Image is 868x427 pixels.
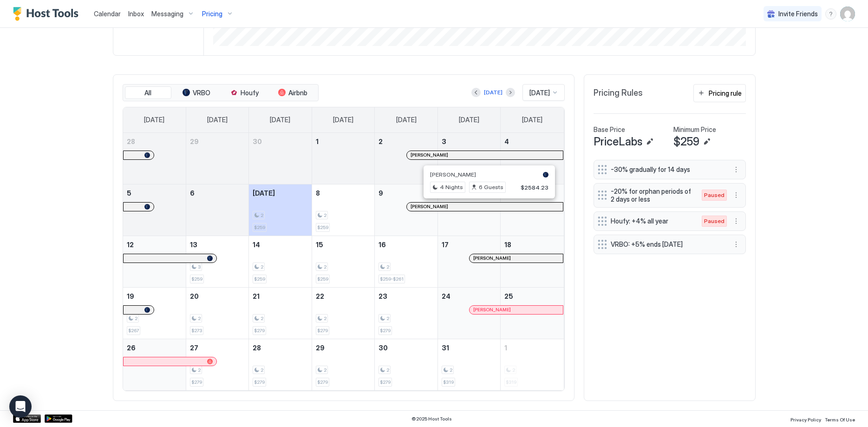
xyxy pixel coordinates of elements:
span: 2 [324,264,326,270]
span: 2 [324,315,326,322]
span: 2 [261,367,263,373]
span: 2 [386,315,389,322]
span: Houfy [241,89,259,97]
span: © 2025 Host Tools [411,416,452,422]
button: Houfy [222,86,268,99]
span: 23 [379,292,387,300]
button: [DATE] [483,87,504,98]
button: VRBO [173,86,220,99]
span: Houfy: +4% all year [611,217,692,225]
span: PriceLabs [594,135,642,149]
a: October 9, 2025 [375,184,437,202]
span: 22 [316,292,324,300]
td: September 29, 2025 [186,133,249,184]
span: Calendar [94,10,121,18]
div: [PERSON_NAME] [473,255,559,261]
span: 2 [324,212,326,218]
a: October 6, 2025 [186,184,249,202]
a: October 25, 2025 [501,288,563,305]
span: VRBO [193,89,210,97]
span: 6 Guests [479,183,503,191]
span: All [144,89,151,97]
a: October 10, 2025 [438,184,501,202]
button: More options [731,164,742,175]
span: $319 [443,379,454,385]
span: 4 Nights [440,183,463,191]
span: $259 [254,276,265,282]
span: $279 [380,328,391,334]
span: 2 [450,367,452,373]
span: 28 [127,138,135,145]
td: October 1, 2025 [312,133,375,184]
span: $259 [673,135,699,149]
button: Edit [701,136,712,147]
span: [PERSON_NAME] [411,204,448,210]
a: Tuesday [261,107,300,132]
span: [DATE] [459,116,479,124]
span: 1 [504,344,507,352]
a: Wednesday [324,107,363,132]
span: 2 [386,367,389,373]
span: Privacy Policy [790,417,821,422]
span: $273 [191,328,202,334]
span: [DATE] [144,116,164,124]
a: October 28, 2025 [249,339,312,356]
span: Airbnb [288,89,307,97]
td: October 13, 2025 [186,236,249,287]
a: October 17, 2025 [438,236,501,253]
span: $279 [191,379,202,385]
td: October 8, 2025 [312,184,375,236]
td: October 17, 2025 [437,236,501,287]
td: October 22, 2025 [312,287,375,339]
button: Next month [506,88,515,97]
span: $279 [317,328,328,334]
td: October 29, 2025 [312,339,375,390]
span: [DATE] [207,116,228,124]
a: Host Tools Logo [13,7,83,21]
span: 29 [190,138,199,145]
span: [DATE] [270,116,290,124]
span: 3 [442,138,446,145]
span: $259 [191,276,202,282]
span: $279 [380,379,391,385]
td: October 25, 2025 [501,287,564,339]
span: 30 [253,138,262,145]
td: October 3, 2025 [437,133,501,184]
span: $279 [254,328,265,334]
td: October 12, 2025 [123,236,186,287]
span: Base Price [594,125,625,134]
a: October 15, 2025 [312,236,375,253]
span: 4 [504,138,509,145]
div: App Store [13,414,41,423]
div: VRBO: +5% ends [DATE] menu [594,235,746,254]
span: 2 [261,212,263,218]
div: [DATE] [484,88,503,97]
span: $259-$261 [380,276,404,282]
button: More options [731,239,742,250]
a: October 12, 2025 [123,236,186,253]
a: October 3, 2025 [438,133,501,150]
a: Google Play Store [45,414,72,423]
div: menu [731,239,742,250]
span: $259 [317,276,328,282]
button: Airbnb [270,86,316,99]
span: 2 [261,264,263,270]
td: October 5, 2025 [123,184,186,236]
a: October 26, 2025 [123,339,186,356]
a: October 4, 2025 [501,133,563,150]
span: Minimum Price [673,125,716,134]
a: October 20, 2025 [186,288,249,305]
span: 21 [253,292,260,300]
a: October 19, 2025 [123,288,186,305]
a: Terms Of Use [825,414,855,424]
span: 18 [504,241,511,249]
div: menu [731,190,742,201]
span: $267 [128,328,139,334]
span: 20 [190,292,199,300]
span: 2 [135,315,137,322]
td: October 14, 2025 [249,236,312,287]
td: October 28, 2025 [249,339,312,390]
span: 9 [379,189,383,197]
